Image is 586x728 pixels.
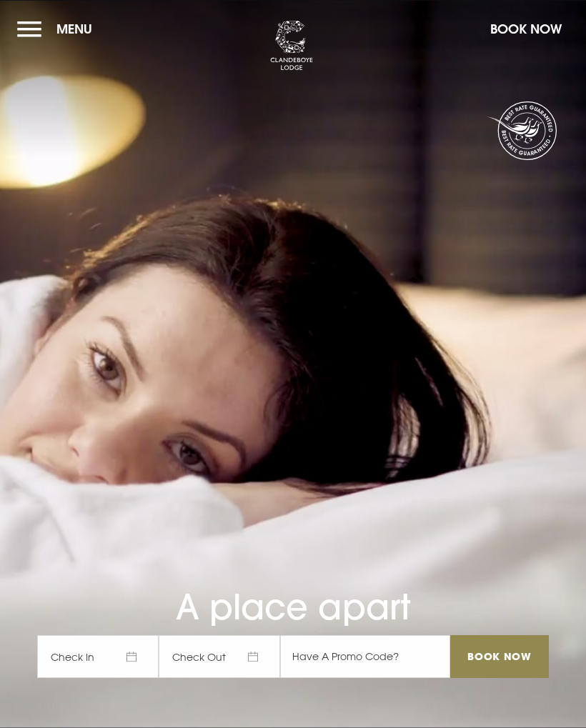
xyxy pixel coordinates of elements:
[280,635,450,678] input: Have A Promo Code?
[37,543,549,628] h1: A place apart
[159,635,280,678] span: Check Out
[270,21,313,71] img: Clandeboye Lodge
[56,21,92,37] span: Menu
[17,14,99,44] button: Menu
[450,635,549,678] input: Book Now
[483,14,569,44] button: Book Now
[37,635,159,678] span: Check In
